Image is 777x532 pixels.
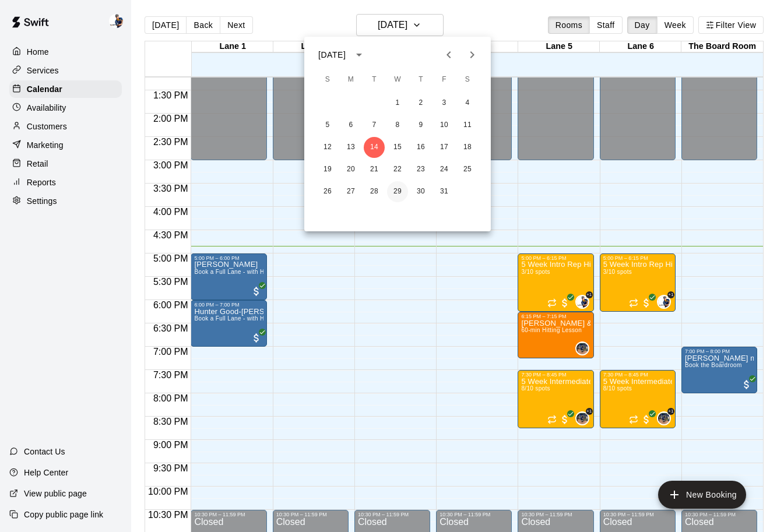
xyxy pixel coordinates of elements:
button: 26 [317,181,338,202]
button: 10 [434,115,455,136]
button: 5 [317,115,338,136]
button: 18 [457,137,478,158]
button: 21 [364,159,385,180]
button: 24 [434,159,455,180]
button: Next month [460,43,484,66]
button: 29 [387,181,408,202]
button: 8 [387,115,408,136]
div: [DATE] [318,49,346,61]
button: 3 [434,93,455,114]
button: 13 [340,137,361,158]
button: 4 [457,93,478,114]
button: 2 [410,93,431,114]
button: 9 [410,115,431,136]
button: 23 [410,159,431,180]
span: Thursday [410,68,431,91]
span: Monday [340,68,361,91]
button: 30 [410,181,431,202]
button: 6 [340,115,361,136]
button: 22 [387,159,408,180]
button: 28 [364,181,385,202]
button: 19 [317,159,338,180]
button: 1 [387,93,408,114]
button: Previous month [437,43,460,66]
span: Tuesday [364,68,385,91]
button: 12 [317,137,338,158]
span: Sunday [317,68,338,91]
button: calendar view is open, switch to year view [349,45,369,65]
button: 11 [457,115,478,136]
button: 31 [434,181,455,202]
span: Friday [434,68,455,91]
button: 7 [364,115,385,136]
span: Wednesday [387,68,408,91]
button: 20 [340,159,361,180]
button: 17 [434,137,455,158]
button: 16 [410,137,431,158]
button: 15 [387,137,408,158]
span: Saturday [457,68,478,91]
button: 25 [457,159,478,180]
button: 14 [364,137,385,158]
button: 27 [340,181,361,202]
